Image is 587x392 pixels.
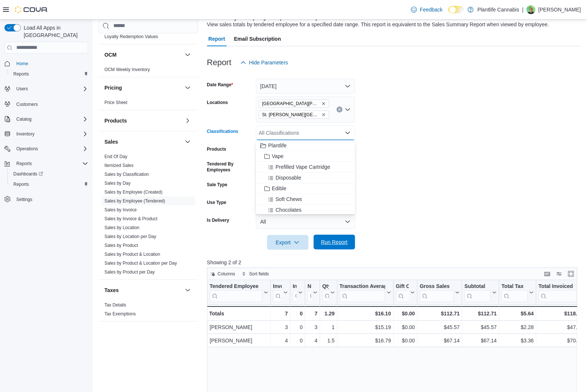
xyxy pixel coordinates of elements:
[322,283,334,302] button: Qty Per Transaction
[207,21,549,29] div: View sales totals by tendered employee for a specified date range. This report is equivalent to t...
[10,180,32,189] a: Reports
[420,283,454,290] div: Gross Sales
[464,323,497,332] div: $45.57
[307,309,317,318] div: 7
[104,287,119,294] h3: Taxes
[271,235,304,250] span: Export
[420,283,454,302] div: Gross Sales
[256,140,355,151] button: Plantlife
[464,283,497,302] button: Subtotal
[420,323,460,332] div: $45.57
[104,302,126,308] span: Tax Details
[207,200,226,205] label: Use Type
[104,198,165,204] span: Sales by Employee (Tendered)
[104,181,131,186] a: Sales by Day
[273,283,282,290] div: Invoices Sold
[210,283,262,290] div: Tendered Employee
[99,23,198,44] div: Loyalty
[104,117,127,124] h3: Products
[396,283,409,302] div: Gift Card Sales
[543,269,552,278] button: Keyboard shortcuts
[293,309,303,318] div: 0
[13,195,35,204] a: Settings
[321,238,348,246] span: Run Report
[13,59,88,68] span: Home
[104,269,155,275] span: Sales by Product per Day
[501,283,534,302] button: Total Tax
[345,130,351,136] button: Close list of options
[207,58,231,67] h3: Report
[104,117,182,124] button: Products
[13,71,29,77] span: Reports
[522,5,524,14] p: |
[1,144,91,154] button: Operations
[209,309,268,318] div: Totals
[10,70,88,78] span: Reports
[210,283,262,302] div: Tendered Employee
[464,336,497,345] div: $67.14
[1,98,91,109] button: Customers
[256,205,355,215] button: Chocolates
[13,159,88,168] span: Reports
[210,323,268,332] div: [PERSON_NAME]
[256,79,355,94] button: [DATE]
[104,287,182,294] button: Taxes
[16,146,38,152] span: Operations
[339,283,391,302] button: Transaction Average
[1,158,91,169] button: Reports
[239,269,272,278] button: Sort fields
[448,6,464,14] input: Dark Mode
[420,336,460,345] div: $67.14
[249,59,288,66] span: Hide Parameters
[262,111,320,118] span: St. [PERSON_NAME][GEOGRAPHIC_DATA]
[104,207,137,212] a: Sales by Invoice
[256,183,355,194] button: Edible
[555,269,564,278] button: Display options
[538,283,577,302] div: Total Invoiced
[16,116,31,122] span: Catalog
[272,153,284,160] span: Vape
[538,309,583,318] div: $118.35
[249,271,269,277] span: Sort fields
[527,5,536,14] div: Bill Marsh
[104,225,140,231] span: Sales by Location
[207,161,253,173] label: Tendered By Employees
[420,6,443,13] span: Feedback
[234,31,281,46] span: Email Subscription
[207,269,238,278] button: Columns
[16,131,34,137] span: Inventory
[1,58,91,69] button: Home
[7,69,91,79] button: Reports
[420,309,460,318] div: $112.71
[259,111,329,119] span: St. Albert - Jensen Lakes
[16,86,28,92] span: Users
[276,163,330,171] span: Prefilled Vape Cartridge
[13,144,88,153] span: Operations
[104,51,117,58] h3: OCM
[464,283,491,290] div: Subtotal
[13,181,29,187] span: Reports
[207,100,228,105] label: Locations
[339,283,385,290] div: Transaction Average
[501,323,534,332] div: $2.28
[276,174,301,181] span: Disposable
[13,59,31,68] a: Home
[273,283,288,302] button: Invoices Sold
[273,283,282,302] div: Invoices Sold
[104,242,138,248] span: Sales by Product
[13,115,88,124] span: Catalog
[273,323,288,332] div: 3
[13,130,88,138] span: Inventory
[207,128,239,134] label: Classifications
[307,323,317,332] div: 3
[276,206,301,214] span: Chocolates
[13,99,88,108] span: Customers
[538,336,583,345] div: $70.50
[104,251,160,257] span: Sales by Product & Location
[99,152,198,279] div: Sales
[7,169,91,179] a: Dashboards
[99,301,198,321] div: Taxes
[13,159,35,168] button: Reports
[256,214,355,229] button: All
[16,161,32,167] span: Reports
